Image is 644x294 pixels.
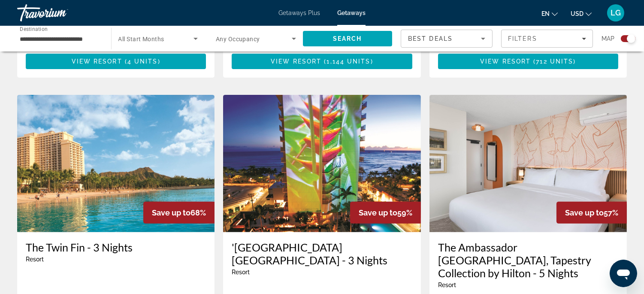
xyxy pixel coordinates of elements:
[223,95,420,232] img: 'Alohilani Resort Waikiki Beach - 3 Nights
[278,9,320,16] a: Getaways Plus
[271,58,321,65] span: View Resort
[408,33,485,44] mat-select: Sort by
[232,241,412,267] a: '[GEOGRAPHIC_DATA] [GEOGRAPHIC_DATA] - 3 Nights
[541,10,550,17] span: en
[541,7,558,20] button: Change language
[438,241,618,279] a: The Ambassador [GEOGRAPHIC_DATA], Tapestry Collection by Hilton - 5 Nights
[321,58,373,65] span: ( )
[143,202,215,224] div: 68%
[303,31,393,46] button: Search
[232,269,250,276] span: Resort
[508,35,537,42] span: Filters
[17,95,215,232] img: The Twin Fin - 3 Nights
[333,35,362,42] span: Search
[571,10,584,17] span: USD
[118,36,164,42] span: All Start Months
[327,58,371,65] span: 1,144 units
[122,58,160,65] span: ( )
[127,58,158,65] span: 4 units
[20,26,48,32] span: Destination
[26,241,206,254] a: The Twin Fin - 3 Nights
[350,202,421,224] div: 59%
[72,58,122,65] span: View Resort
[26,54,206,69] button: View Resort(4 units)
[571,7,592,20] button: Change currency
[232,54,412,69] button: View Resort(1,144 units)
[20,34,100,44] input: Select destination
[337,9,366,16] a: Getaways
[611,9,621,17] span: LG
[152,208,190,217] span: Save up to
[359,208,397,217] span: Save up to
[602,33,614,45] span: Map
[610,260,637,287] iframe: Button to launch messaging window
[438,54,618,69] button: View Resort(712 units)
[26,256,44,263] span: Resort
[480,58,531,65] span: View Resort
[565,208,604,217] span: Save up to
[438,282,456,288] span: Resort
[556,202,627,224] div: 57%
[536,58,573,65] span: 712 units
[429,95,627,232] img: The Ambassador Hotel of Waikiki, Tapestry Collection by Hilton - 5 Nights
[216,36,260,42] span: Any Occupancy
[531,58,576,65] span: ( )
[501,30,593,48] button: Filters
[408,35,453,42] span: Best Deals
[605,4,627,22] button: User Menu
[17,2,103,24] a: Travorium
